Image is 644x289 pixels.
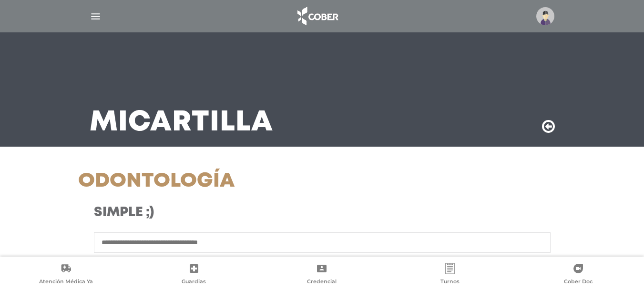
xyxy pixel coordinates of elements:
[564,278,593,287] span: Cober Doc
[182,278,206,287] span: Guardias
[39,278,93,287] span: Atención Médica Ya
[292,5,342,28] img: logo_cober_home-white.png
[94,205,383,221] h3: Simple ;)
[90,10,102,22] img: Cober_menu-lines-white.svg
[440,278,460,287] span: Turnos
[78,169,399,193] h1: Odontología
[386,263,514,287] a: Turnos
[258,263,386,287] a: Credencial
[536,7,554,25] img: profile-placeholder.svg
[2,263,130,287] a: Atención Médica Ya
[514,263,642,287] a: Cober Doc
[130,263,258,287] a: Guardias
[307,278,337,287] span: Credencial
[90,110,273,135] h3: Mi Cartilla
